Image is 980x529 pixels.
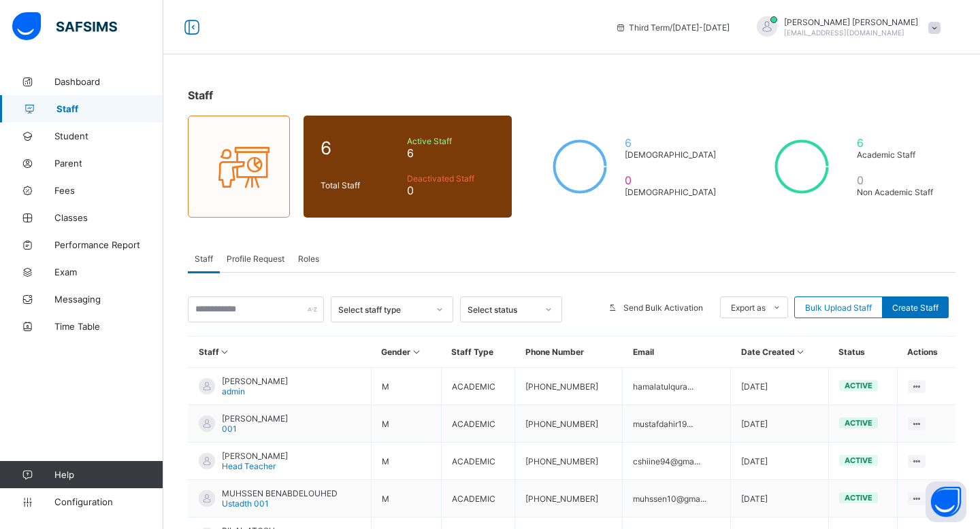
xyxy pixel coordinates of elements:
span: [EMAIL_ADDRESS][DOMAIN_NAME] [784,29,904,37]
td: [DATE] [731,480,829,517]
div: Total Staff [317,177,404,194]
span: Student [54,131,163,141]
span: [DEMOGRAPHIC_DATA] [625,150,717,160]
td: [PHONE_NUMBER] [515,443,623,480]
button: Open asap [926,481,966,522]
div: Select status [468,305,537,315]
td: ACADEMIC [441,405,515,443]
i: Sort in Ascending Order [410,347,422,357]
span: Bulk Upload Staff [805,303,872,313]
td: mustafdahir19... [623,405,731,443]
span: active [845,418,872,428]
td: [PHONE_NUMBER] [515,405,623,443]
span: active [845,456,872,465]
span: admin [222,386,245,396]
span: Parent [54,158,163,169]
img: safsims [12,12,117,41]
span: Create Staff [892,303,938,313]
span: 001 [222,424,237,434]
span: [PERSON_NAME] [222,451,288,461]
span: Ustadth 001 [222,498,269,509]
td: ACADEMIC [441,368,515,405]
span: Classes [54,212,163,223]
th: Status [828,337,897,368]
th: Phone Number [515,337,623,368]
span: Academic Staff [857,150,938,160]
td: M [371,480,441,517]
span: Staff [195,254,213,264]
span: Exam [54,267,163,277]
div: Select staff type [338,305,428,315]
span: [PERSON_NAME] [222,413,288,424]
span: Performance Report [54,239,163,250]
td: cshiine94@gma... [623,443,731,480]
span: 6 [321,137,400,158]
span: 0 [407,184,495,197]
span: active [845,381,872,390]
span: Messaging [54,294,163,305]
span: 6 [625,136,717,150]
span: Deactivated Staff [407,173,495,184]
th: Actions [897,337,955,368]
span: [PERSON_NAME] [PERSON_NAME] [784,17,918,27]
td: [DATE] [731,405,829,443]
td: [DATE] [731,368,829,405]
span: [PERSON_NAME] [222,376,288,386]
td: M [371,443,441,480]
td: ACADEMIC [441,480,515,517]
span: Send Bulk Activation [623,303,703,313]
div: MOHAMEDMOHAMED [743,16,947,39]
span: [DEMOGRAPHIC_DATA] [625,187,717,197]
span: session/term information [615,22,730,33]
td: M [371,405,441,443]
td: [PHONE_NUMBER] [515,368,623,405]
span: Profile Request [227,254,284,264]
span: Active Staff [407,136,495,146]
span: 0 [857,173,938,187]
span: Help [54,469,163,480]
span: 6 [857,136,938,150]
span: Export as [731,303,766,313]
span: Fees [54,185,163,196]
th: Staff Type [441,337,515,368]
span: 0 [625,173,717,187]
td: M [371,368,441,405]
span: Non Academic Staff [857,187,938,197]
td: ACADEMIC [441,443,515,480]
td: muhssen10@gma... [623,480,731,517]
span: Configuration [54,496,163,507]
td: [PHONE_NUMBER] [515,480,623,517]
span: 6 [407,146,495,160]
span: active [845,493,872,502]
span: Dashboard [54,76,163,87]
th: Gender [371,337,441,368]
th: Staff [189,337,372,368]
span: Staff [188,88,213,102]
td: hamalatulqura... [623,368,731,405]
span: MUHSSEN BENABDELOUHED [222,488,338,498]
i: Sort in Ascending Order [219,347,231,357]
span: Time Table [54,321,163,332]
td: [DATE] [731,443,829,480]
span: Roles [298,254,319,264]
span: Staff [56,103,163,114]
i: Sort in Ascending Order [795,347,806,357]
th: Date Created [731,337,829,368]
th: Email [623,337,731,368]
span: Head Teacher [222,461,276,471]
